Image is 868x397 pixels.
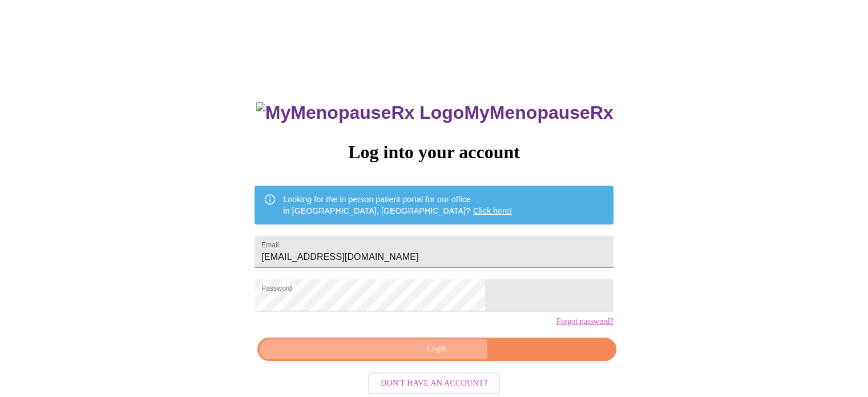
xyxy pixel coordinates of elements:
button: Login [257,338,616,361]
a: Forgot password? [556,317,613,326]
a: Don't have an account? [365,377,503,387]
h3: Log into your account [255,142,613,163]
img: MyMenopauseRx Logo [256,102,464,123]
div: Looking for the in person patient portal for our office in [GEOGRAPHIC_DATA], [GEOGRAPHIC_DATA]? [283,189,512,221]
span: Login [271,342,603,356]
a: Click here! [473,206,512,215]
button: Don't have an account? [368,372,500,395]
span: Don't have an account? [381,376,487,391]
h3: MyMenopauseRx [256,102,613,123]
